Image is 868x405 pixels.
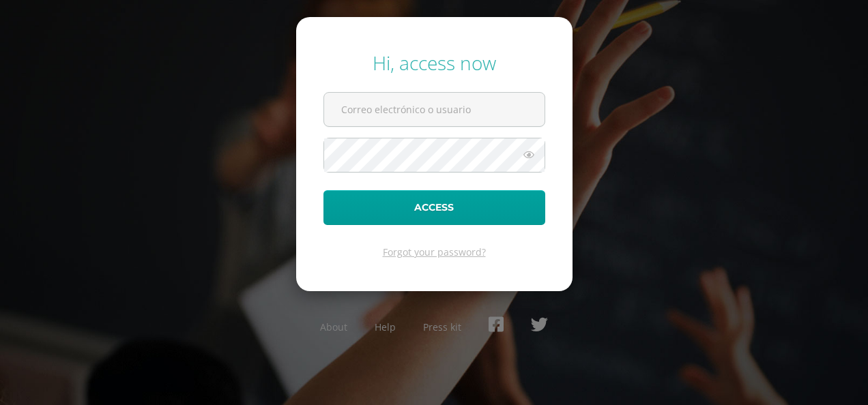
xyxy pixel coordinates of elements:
input: Correo electrónico o usuario [324,93,545,126]
a: About [320,320,347,333]
a: Help [375,320,396,333]
a: Press kit [423,320,461,333]
a: Forgot your password? [383,245,486,258]
div: Hi, access now [323,50,545,76]
button: Access [323,190,545,225]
